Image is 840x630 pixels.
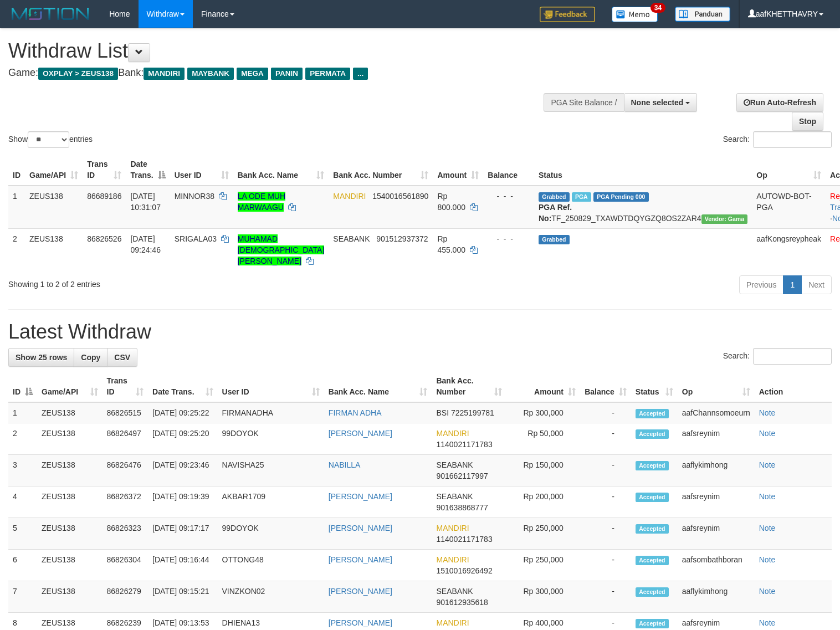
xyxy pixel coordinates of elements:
[329,154,433,186] th: Bank Acc. Number: activate to sort column ascending
[506,402,580,423] td: Rp 300,000
[593,192,649,202] span: PGA Pending
[329,460,361,469] a: NABILLA
[752,154,826,186] th: Op: activate to sort column ascending
[506,423,580,455] td: Rp 50,000
[103,581,148,613] td: 86826279
[148,423,217,455] td: [DATE] 09:25:20
[218,518,324,550] td: 99DOYOK
[651,3,665,13] span: 34
[544,93,623,112] div: PGA Site Balance /
[678,550,755,581] td: aafsombathboran
[678,371,755,402] th: Op: activate to sort column ascending
[759,555,776,564] a: Note
[675,7,730,22] img: panduan.png
[759,587,776,596] a: Note
[759,524,776,532] a: Note
[28,131,69,148] select: Showentries
[87,234,121,243] span: 86826526
[8,423,37,455] td: 2
[436,460,473,469] span: SEABANK
[329,524,392,532] a: [PERSON_NAME]
[436,598,488,607] span: Copy 901612935618 to clipboard
[636,524,669,534] span: Accepted
[636,556,669,565] span: Accepted
[752,228,826,271] td: aafKongsreypheak
[636,587,669,597] span: Accepted
[755,371,832,402] th: Action
[8,131,93,148] label: Show entries
[506,550,580,581] td: Rp 250,000
[8,371,37,402] th: ID: activate to sort column descending
[218,371,324,402] th: User ID: activate to sort column ascending
[436,524,469,532] span: MANDIRI
[103,550,148,581] td: 86826304
[506,486,580,518] td: Rp 200,000
[271,68,303,80] span: PANIN
[631,98,684,107] span: None selected
[376,234,428,243] span: Copy 901512937372 to clipboard
[74,348,107,367] a: Copy
[103,423,148,455] td: 86826497
[540,7,595,22] img: Feedback.jpg
[678,581,755,613] td: aaflykimhong
[329,492,392,501] a: [PERSON_NAME]
[25,186,83,229] td: ZEUS138
[16,353,67,362] span: Show 25 rows
[8,186,25,229] td: 1
[8,486,37,518] td: 4
[759,408,776,417] a: Note
[107,348,137,367] a: CSV
[238,192,285,212] a: LA ODE MUH MARWAAGU
[148,486,217,518] td: [DATE] 09:19:39
[580,486,631,518] td: -
[37,581,103,613] td: ZEUS138
[8,40,549,62] h1: Withdraw List
[126,154,170,186] th: Date Trans.: activate to sort column descending
[38,68,118,80] span: OXPLAY > ZEUS138
[783,275,802,294] a: 1
[678,455,755,486] td: aaflykimhong
[436,503,488,512] span: Copy 901638868777 to clipboard
[636,461,669,470] span: Accepted
[580,455,631,486] td: -
[759,618,776,627] a: Note
[678,518,755,550] td: aafsreynim
[436,618,469,627] span: MANDIRI
[580,518,631,550] td: -
[144,68,185,80] span: MANDIRI
[506,371,580,402] th: Amount: activate to sort column ascending
[8,321,832,343] h1: Latest Withdraw
[572,192,591,202] span: Marked by aafkaynarin
[488,191,530,202] div: - - -
[436,429,469,438] span: MANDIRI
[103,518,148,550] td: 86826323
[678,423,755,455] td: aafsreynim
[792,112,823,131] a: Stop
[103,486,148,518] td: 86826372
[37,402,103,423] td: ZEUS138
[612,7,658,22] img: Button%20Memo.svg
[752,186,826,229] td: AUTOWD-BOT-PGA
[8,455,37,486] td: 3
[218,455,324,486] td: NAVISHA25
[353,68,368,80] span: ...
[534,186,752,229] td: TF_250829_TXAWDTDQYGZQ8OS2ZAR4
[8,348,74,367] a: Show 25 rows
[759,460,776,469] a: Note
[534,154,752,186] th: Status
[238,234,325,265] a: MUHAMAD [DEMOGRAPHIC_DATA][PERSON_NAME]
[436,566,492,575] span: Copy 1510016926492 to clipboard
[8,154,25,186] th: ID
[37,423,103,455] td: ZEUS138
[539,192,570,202] span: Grabbed
[539,203,572,223] b: PGA Ref. No:
[8,6,93,22] img: MOTION_logo.png
[451,408,494,417] span: Copy 7225199781 to clipboard
[218,486,324,518] td: AKBAR1709
[148,455,217,486] td: [DATE] 09:23:46
[8,402,37,423] td: 1
[580,581,631,613] td: -
[329,408,382,417] a: FIRMAN ADHA
[759,492,776,501] a: Note
[324,371,432,402] th: Bank Acc. Name: activate to sort column ascending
